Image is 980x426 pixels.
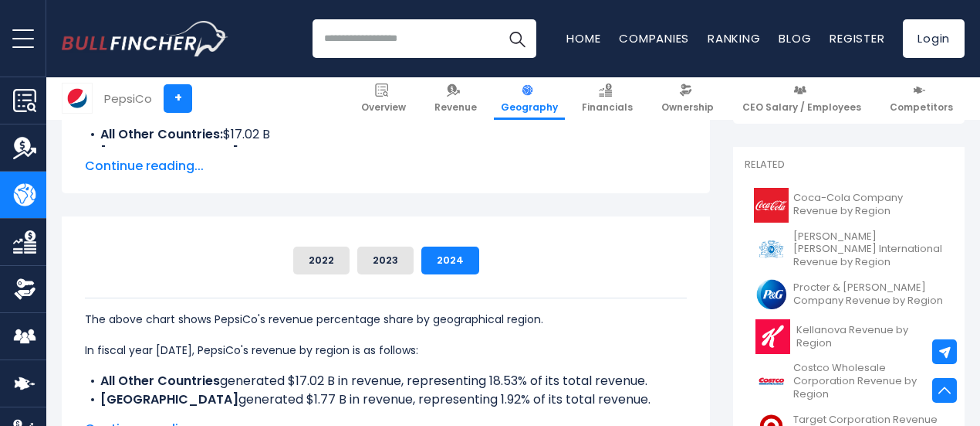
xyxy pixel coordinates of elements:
a: Coca-Cola Company Revenue by Region [745,184,953,227]
p: The above chart shows PepsiCo's revenue percentage share by geographical region. [85,310,687,329]
a: + [164,84,192,113]
b: All Other Countries [100,372,220,390]
button: 2023 [357,247,414,274]
a: Competitors [883,77,960,120]
span: Overview [361,101,406,114]
span: Procter & [PERSON_NAME] Company Revenue by Region [793,281,944,308]
p: Related [745,158,953,172]
span: Coca-Cola Company Revenue by Region [793,192,944,218]
a: Go to homepage [62,21,228,56]
span: CEO Salary / Employees [742,101,861,114]
a: Revenue [427,77,484,120]
img: KO logo [754,188,789,223]
a: Kellanova Revenue by Region [745,315,953,358]
span: Continue reading... [85,157,687,176]
li: $1.77 B [85,144,687,162]
a: Ranking [708,30,760,46]
span: Competitors [890,101,953,114]
img: Bullfincher logo [62,21,228,56]
div: PepsiCo [104,90,152,107]
li: $17.02 B [85,125,687,144]
button: Search [498,19,536,58]
b: [GEOGRAPHIC_DATA]: [100,144,242,162]
img: COST logo [754,364,789,399]
b: All Other Countries: [100,125,223,143]
a: Procter & [PERSON_NAME] Company Revenue by Region [745,273,953,315]
span: Revenue [434,101,477,114]
a: Companies [619,30,689,46]
span: Costco Wholesale Corporation Revenue by Region [793,362,944,401]
a: Ownership [654,77,721,120]
a: [PERSON_NAME] [PERSON_NAME] International Revenue by Region [745,227,953,274]
img: PG logo [754,277,789,312]
button: 2024 [421,247,479,274]
a: Geography [494,77,565,120]
button: 2022 [293,247,350,274]
span: Financials [582,101,633,114]
a: Register [830,30,884,46]
img: PM logo [754,232,789,267]
a: Home [566,30,600,46]
img: PEP logo [63,83,92,113]
a: Blog [779,30,811,46]
span: Kellanova Revenue by Region [796,324,944,350]
b: [GEOGRAPHIC_DATA] [100,390,238,408]
a: Overview [354,77,413,120]
span: [PERSON_NAME] [PERSON_NAME] International Revenue by Region [793,230,944,270]
span: Ownership [661,101,714,114]
img: Ownership [13,278,36,301]
p: In fiscal year [DATE], PepsiCo's revenue by region is as follows: [85,341,687,360]
li: generated $1.77 B in revenue, representing 1.92% of its total revenue. [85,390,687,409]
a: Costco Wholesale Corporation Revenue by Region [745,358,953,405]
a: Login [903,19,965,58]
span: Geography [501,101,558,114]
li: generated $17.02 B in revenue, representing 18.53% of its total revenue. [85,372,687,390]
a: CEO Salary / Employees [735,77,868,120]
a: Financials [575,77,640,120]
img: K logo [754,319,792,354]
